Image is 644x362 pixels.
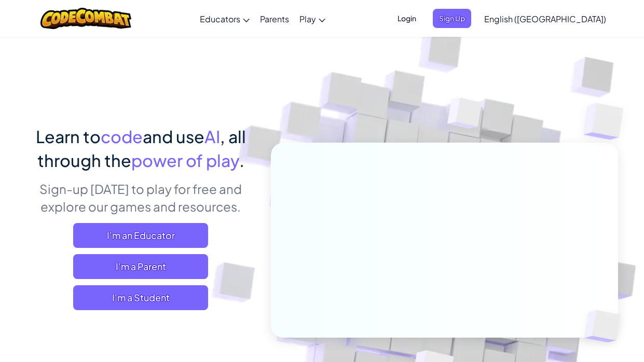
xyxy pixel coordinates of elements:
[433,9,471,28] button: Sign Up
[204,126,220,147] span: AI
[40,8,131,29] img: CodeCombat logo
[479,5,611,33] a: English ([GEOGRAPHIC_DATA])
[294,5,331,33] a: Play
[73,223,208,248] a: I'm an Educator
[200,13,240,24] span: Educators
[484,13,606,24] span: English ([GEOGRAPHIC_DATA])
[255,5,294,33] a: Parents
[26,180,255,215] p: Sign-up [DATE] to play for free and explore our games and resources.
[143,126,204,147] span: and use
[73,285,208,310] button: I'm a Student
[239,150,244,171] span: .
[299,13,316,24] span: Play
[391,9,422,28] button: Login
[131,150,239,171] span: power of play
[36,126,101,147] span: Learn to
[73,254,208,279] a: I'm a Parent
[195,5,255,33] a: Educators
[428,77,502,155] img: Overlap cubes
[101,126,143,147] span: code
